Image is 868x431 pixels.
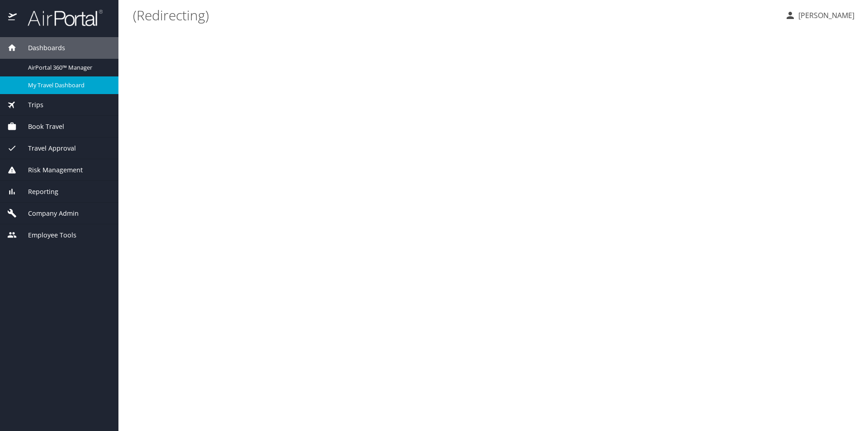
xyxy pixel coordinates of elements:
[17,208,79,218] span: Company Admin
[18,9,103,27] img: airportal-logo.png
[8,9,18,27] img: icon-airportal.png
[28,63,108,72] span: AirPortal 360™ Manager
[28,81,108,90] span: My Travel Dashboard
[796,10,854,21] p: [PERSON_NAME]
[17,230,76,240] span: Employee Tools
[17,122,64,132] span: Book Travel
[17,100,43,110] span: Trips
[17,187,58,197] span: Reporting
[17,165,83,175] span: Risk Management
[17,43,65,53] span: Dashboards
[133,1,778,29] h1: (Redirecting)
[781,7,858,24] button: [PERSON_NAME]
[17,143,76,153] span: Travel Approval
